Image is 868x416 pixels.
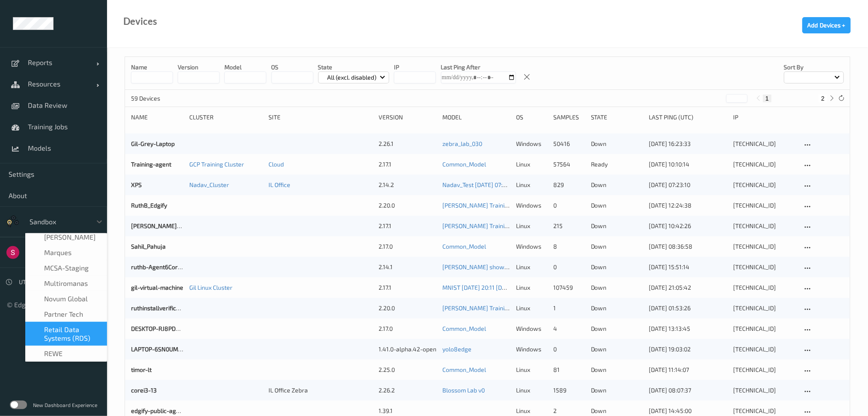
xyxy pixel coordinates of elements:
[554,283,585,292] div: 107459
[554,345,585,354] div: 0
[734,181,796,189] div: [TECHNICAL_ID]
[379,386,436,395] div: 2.26.2
[131,181,142,188] a: XPS
[734,201,796,210] div: [TECHNICAL_ID]
[516,263,548,271] p: linux
[379,324,436,333] div: 2.17.0
[516,140,548,148] p: windows
[189,284,233,291] a: Gil Linux Cluster
[734,113,796,122] div: ip
[591,263,643,271] p: down
[591,201,643,210] p: down
[734,386,796,395] div: [TECHNICAL_ID]
[554,407,585,415] div: 2
[379,304,436,312] div: 2.20.0
[734,263,796,271] div: [TECHNICAL_ID]
[189,160,244,168] a: GCP Training Cluster
[379,263,436,271] div: 2.14.1
[734,140,796,148] div: [TECHNICAL_ID]
[784,63,844,71] p: Sort by
[379,113,436,122] div: version
[554,181,585,189] div: 829
[591,222,643,230] p: down
[442,366,486,373] a: Common_Model
[224,63,266,71] p: model
[131,202,167,209] a: RuthB_Edgify
[442,202,635,209] a: [PERSON_NAME] Training Job New Config [DATE]-07-10 06:51 Auto Save
[591,304,643,312] p: down
[516,201,548,210] p: windows
[554,201,585,210] div: 0
[516,242,548,251] p: windows
[554,242,585,251] div: 8
[442,181,538,188] a: Nadav_Test [DATE] 07:22 Auto Save
[802,17,851,33] button: Add Devices +
[442,345,471,353] a: yolo8edge
[268,113,373,122] div: Site
[516,160,548,169] p: linux
[131,407,185,414] a: edgify-public-agent
[734,283,796,292] div: [TECHNICAL_ID]
[271,63,313,71] p: OS
[649,324,728,333] div: [DATE] 13:13:45
[442,263,576,270] a: [PERSON_NAME] show off [DATE] 11:14 Auto Save
[131,366,152,373] a: timor-lt
[325,73,380,82] p: All (excl. disabled)
[131,222,232,229] a: [PERSON_NAME]-EdgifyAgentUbuntu
[734,324,796,333] div: [TECHNICAL_ID]
[379,365,436,374] div: 2.25.0
[131,140,175,147] a: Gil-Grey-Laptop
[649,304,728,312] div: [DATE] 01:53:26
[763,95,772,102] button: 1
[442,140,482,147] a: zebra_lab_030
[591,324,643,333] p: down
[516,181,548,189] p: linux
[734,222,796,230] div: [TECHNICAL_ID]
[394,63,436,71] p: IP
[554,160,585,169] div: 57564
[734,304,796,312] div: [TECHNICAL_ID]
[554,304,585,312] div: 1
[131,160,171,168] a: Training-agent
[554,365,585,374] div: 81
[591,113,643,122] div: State
[189,181,229,188] a: Nadav_Cluster
[819,95,827,102] button: 2
[131,304,283,312] a: ruthinstallverificationubuntu-VMware-Virtual-Platform
[178,63,220,71] p: version
[131,243,166,250] a: Sahil_Pahuja
[649,113,728,122] div: Last Ping (UTC)
[591,386,643,395] p: down
[591,365,643,374] p: down
[591,160,643,169] p: ready
[516,113,548,122] div: OS
[649,160,728,169] div: [DATE] 10:10:14
[131,113,183,122] div: Name
[442,113,510,122] div: Model
[649,407,728,415] div: [DATE] 14:45:00
[591,283,643,292] p: down
[554,263,585,271] div: 0
[649,283,728,292] div: [DATE] 21:05:42
[379,181,436,189] div: 2.14.2
[379,242,436,251] div: 2.17.0
[554,113,585,122] div: Samples
[649,386,728,395] div: [DATE] 08:07:37
[516,324,548,333] p: windows
[131,94,195,103] p: 59 Devices
[379,407,436,415] div: 1.39.1
[442,160,486,168] a: Common_Model
[516,304,548,312] p: linux
[649,242,728,251] div: [DATE] 08:36:58
[649,201,728,210] div: [DATE] 12:24:38
[131,263,201,270] a: ruthb-Agent6CoreUbuntu
[442,243,486,250] a: Common_Model
[554,222,585,230] div: 215
[649,222,728,230] div: [DATE] 10:42:26
[442,325,486,332] a: Common_Model
[734,365,796,374] div: [TECHNICAL_ID]
[649,365,728,374] div: [DATE] 11:14:07
[734,345,796,354] div: [TECHNICAL_ID]
[441,63,516,71] p: Last Ping After
[268,386,373,395] div: IL Office Zebra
